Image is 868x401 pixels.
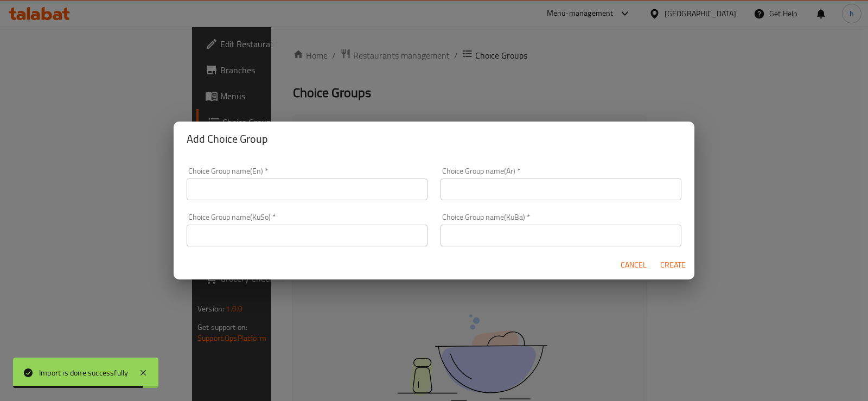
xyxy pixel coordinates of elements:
[660,258,686,272] span: Create
[441,179,681,200] input: Please enter Choice Group name(ar)
[621,258,647,272] span: Cancel
[187,130,681,148] h2: Add Choice Group
[441,225,681,246] input: Please enter Choice Group name(KuBa)
[655,255,690,275] button: Create
[187,179,427,200] input: Please enter Choice Group name(en)
[616,255,651,275] button: Cancel
[187,225,427,246] input: Please enter Choice Group name(KuSo)
[39,367,128,379] div: Import is done successfully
